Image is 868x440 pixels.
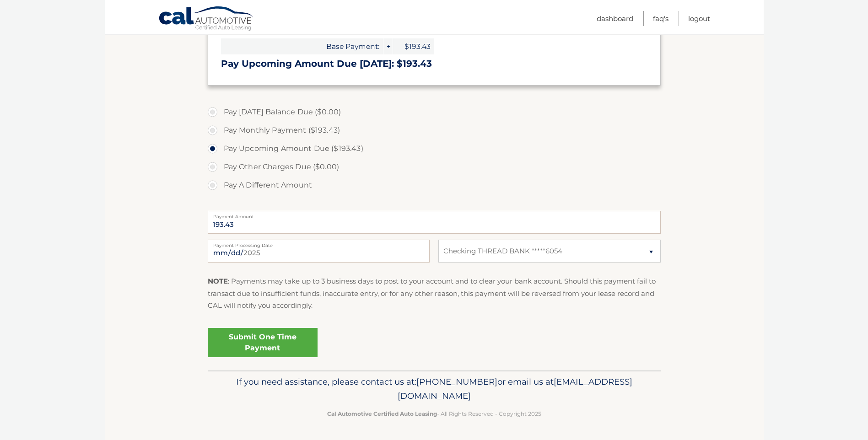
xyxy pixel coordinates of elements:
label: Payment Processing Date [208,240,430,247]
input: Payment Date [208,240,430,263]
label: Pay A Different Amount [208,176,661,194]
span: $193.43 [393,38,434,54]
label: Pay Upcoming Amount Due ($193.43) [208,140,661,158]
p: If you need assistance, please contact us at: or email us at [214,375,655,404]
a: FAQ's [653,11,669,26]
h3: Pay Upcoming Amount Due [DATE]: $193.43 [221,58,647,70]
strong: Cal Automotive Certified Auto Leasing [327,410,437,417]
a: Logout [688,11,710,26]
label: Pay [DATE] Balance Due ($0.00) [208,103,661,121]
p: : Payments may take up to 3 business days to post to your account and to clear your bank account.... [208,275,661,311]
a: Cal Automotive [158,6,254,32]
a: Dashboard [597,11,633,26]
p: - All Rights Reserved - Copyright 2025 [214,409,655,419]
label: Pay Monthly Payment ($193.43) [208,121,661,140]
label: Payment Amount [208,211,661,218]
strong: NOTE [208,277,228,285]
input: Payment Amount [208,211,661,234]
a: Submit One Time Payment [208,328,318,357]
span: Base Payment: [221,38,383,54]
span: [PHONE_NUMBER] [416,376,497,387]
span: + [383,38,393,54]
label: Pay Other Charges Due ($0.00) [208,158,661,176]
